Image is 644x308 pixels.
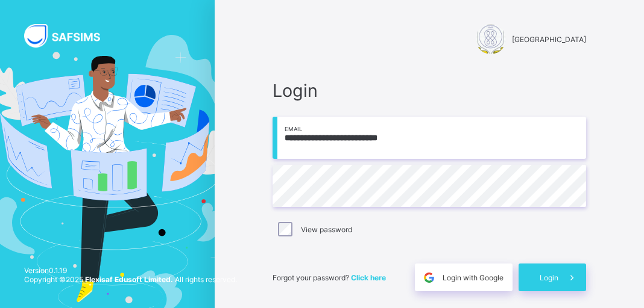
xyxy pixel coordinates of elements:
[24,24,115,48] img: SAFSIMS Logo
[301,225,352,234] label: View password
[273,80,586,101] span: Login
[85,275,173,284] strong: Flexisaf Edusoft Limited.
[422,271,436,285] img: google.396cfc9801f0270233282035f929180a.svg
[443,273,504,282] span: Login with Google
[351,273,386,282] a: Click here
[512,35,586,44] span: [GEOGRAPHIC_DATA]
[540,273,558,282] span: Login
[24,266,237,275] span: Version 0.1.19
[273,273,386,282] span: Forgot your password?
[24,275,237,284] span: Copyright © 2025 All rights reserved.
